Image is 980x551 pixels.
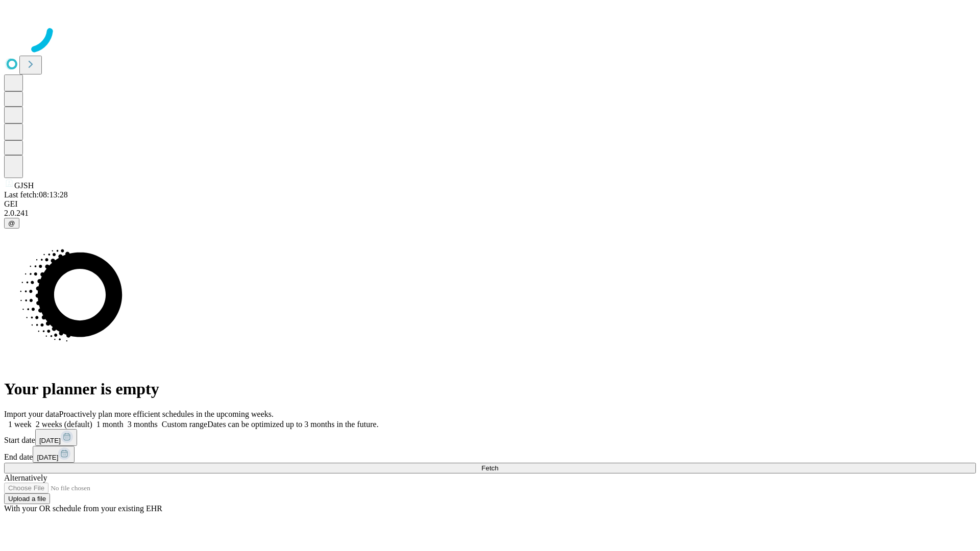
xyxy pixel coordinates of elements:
[14,181,34,190] span: GJSH
[128,420,158,429] span: 3 months
[4,473,47,482] span: Alternatively
[33,446,75,463] button: [DATE]
[37,454,58,461] span: [DATE]
[8,219,15,227] span: @
[39,437,61,444] span: [DATE]
[4,446,976,463] div: End date
[162,420,207,429] span: Custom range
[4,380,976,398] h1: Your planner is empty
[36,420,92,429] span: 2 weeks (default)
[4,463,976,473] button: Fetch
[4,199,976,209] div: GEI
[8,420,32,429] span: 1 week
[207,420,378,429] span: Dates can be optimized up to 3 months in the future.
[35,429,77,446] button: [DATE]
[4,218,19,229] button: @
[59,410,274,418] span: Proactively plan more efficient schedules in the upcoming weeks.
[4,493,50,504] button: Upload a file
[4,504,162,513] span: With your OR schedule from your existing EHR
[4,429,976,446] div: Start date
[96,420,124,429] span: 1 month
[4,410,59,418] span: Import your data
[481,464,498,472] span: Fetch
[4,190,68,199] span: Last fetch: 08:13:28
[4,209,976,218] div: 2.0.241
